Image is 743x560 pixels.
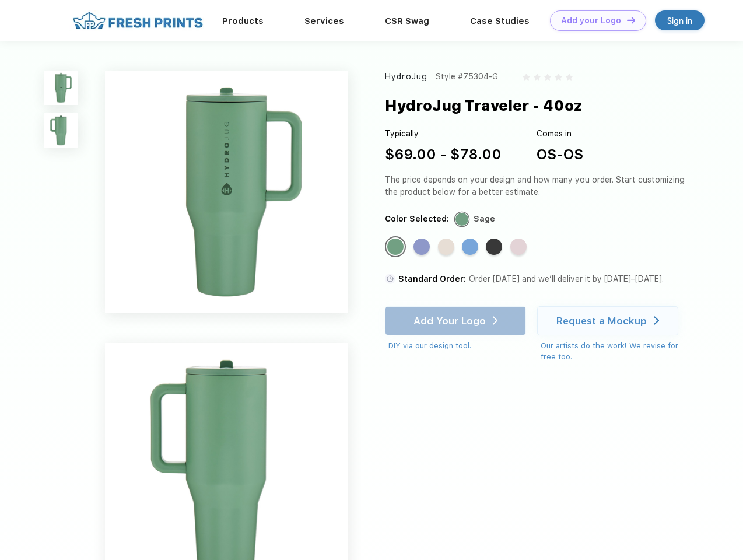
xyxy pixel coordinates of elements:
div: Comes in [537,128,583,140]
div: Sage [474,213,495,225]
img: gray_star.svg [544,73,551,80]
div: OS-OS [537,144,583,165]
img: func=resize&h=640 [105,71,348,313]
img: white arrow [654,316,659,325]
div: Sign in [667,14,692,27]
div: The price depends on your design and how many you order. Start customizing the product below for ... [385,174,689,198]
div: Cream [438,239,454,255]
div: Black [486,239,502,255]
img: gray_star.svg [534,73,541,80]
div: Sage [387,239,404,255]
div: HydroJug Traveler - 40oz [385,94,583,117]
a: Sign in [655,10,705,30]
span: Order [DATE] and we’ll deliver it by [DATE]–[DATE]. [469,274,664,283]
div: Request a Mockup [556,315,647,327]
img: gray_star.svg [555,73,562,80]
img: func=resize&h=100 [44,71,78,105]
div: DIY via our design tool. [388,340,526,352]
div: $69.00 - $78.00 [385,144,502,165]
div: Color Selected: [385,213,449,225]
img: gray_star.svg [523,73,530,80]
div: HydroJug [385,71,427,83]
div: Typically [385,128,502,140]
a: Products [222,16,264,26]
div: Pink Sand [510,239,527,255]
div: Peri [413,239,430,255]
div: Our artists do the work! We revise for free too. [541,340,689,363]
img: DT [627,17,635,23]
img: gray_star.svg [566,73,573,80]
div: Riptide [462,239,478,255]
div: Add your Logo [561,16,621,26]
span: Standard Order: [398,274,466,283]
img: func=resize&h=100 [44,113,78,148]
img: standard order [385,274,395,284]
img: fo%20logo%202.webp [69,10,206,31]
div: Style #75304-G [436,71,498,83]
